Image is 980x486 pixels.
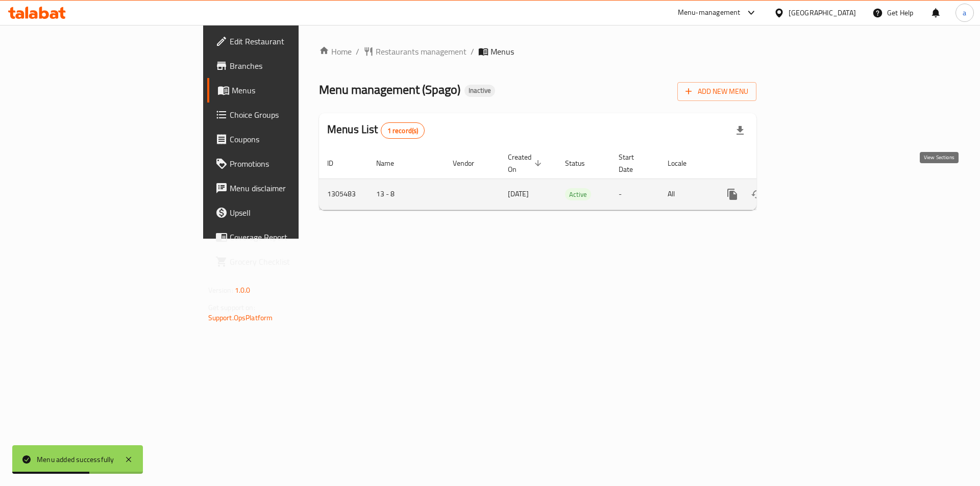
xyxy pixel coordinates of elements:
[610,178,659,210] td: -
[720,182,745,207] button: more
[363,45,467,58] a: Restaurants management
[208,311,273,324] a: Support.OpsPlatform
[207,54,367,78] a: Branches
[230,182,359,194] span: Menu disclaimer
[208,284,233,297] span: Version:
[471,45,474,58] li: /
[319,45,756,58] nav: breadcrumb
[712,148,826,179] th: Actions
[207,200,367,225] a: Upsell
[453,157,487,169] span: Vendor
[230,133,359,145] span: Coupons
[619,151,647,175] span: Start Date
[565,188,591,200] div: Active
[230,60,359,72] span: Branches
[677,82,756,101] button: Add New Menu
[376,45,467,58] span: Restaurants management
[319,148,826,210] table: enhanced table
[207,249,367,274] a: Grocery Checklist
[565,189,591,200] span: Active
[230,109,359,121] span: Choice Groups
[508,187,529,200] span: [DATE]
[230,207,359,219] span: Upsell
[235,284,251,297] span: 1.0.0
[208,301,255,314] span: Get support on:
[232,84,359,96] span: Menus
[319,78,460,101] span: Menu management ( Spago )
[37,454,114,465] div: Menu added successfully
[678,7,741,19] div: Menu-management
[381,126,425,136] span: 1 record(s)
[207,29,367,54] a: Edit Restaurant
[659,178,712,210] td: All
[207,225,367,249] a: Coverage Report
[207,127,367,151] a: Coupons
[230,255,359,268] span: Grocery Checklist
[565,157,598,169] span: Status
[464,85,495,97] div: Inactive
[668,157,700,169] span: Locale
[685,85,748,98] span: Add New Menu
[381,122,425,139] div: Total records count
[368,178,445,210] td: 13 - 8
[207,103,367,127] a: Choice Groups
[207,151,367,176] a: Promotions
[376,157,407,169] span: Name
[207,78,367,103] a: Menus
[230,35,359,47] span: Edit Restaurant
[327,157,347,169] span: ID
[491,45,514,58] span: Menus
[963,7,966,18] span: a
[327,122,425,139] h2: Menus List
[207,176,367,200] a: Menu disclaimer
[230,158,359,170] span: Promotions
[508,151,545,175] span: Created On
[789,7,856,18] div: [GEOGRAPHIC_DATA]
[464,86,495,95] span: Inactive
[230,231,359,243] span: Coverage Report
[728,118,752,143] div: Export file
